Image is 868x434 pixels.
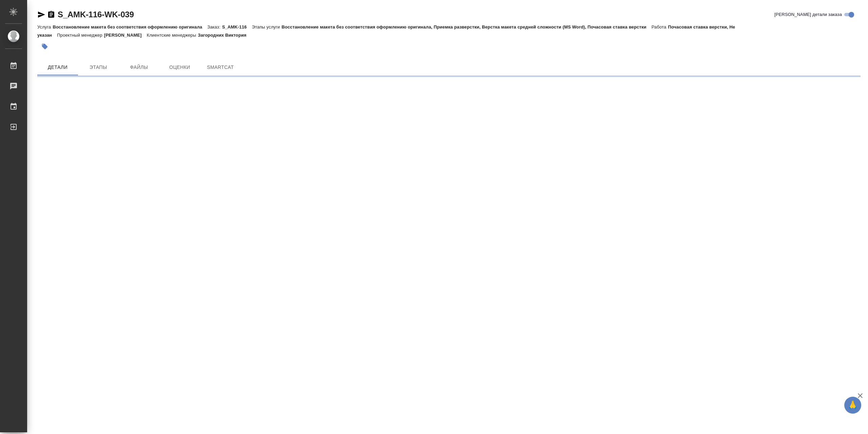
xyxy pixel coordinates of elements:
[41,63,74,72] span: Детали
[104,33,147,38] p: [PERSON_NAME]
[147,33,198,38] p: Клиентские менеджеры
[57,33,104,38] p: Проектный менеджер
[53,24,207,30] p: Восстановление макета без соответствия оформлению оригинала
[37,24,53,30] p: Услуга
[207,24,222,30] p: Заказ:
[37,39,52,54] button: Добавить тэг
[47,11,55,19] button: Скопировать ссылку
[123,63,155,72] span: Файлы
[204,63,237,72] span: SmartCat
[82,63,115,72] span: Этапы
[774,11,842,18] span: [PERSON_NAME] детали заказа
[222,24,252,30] p: S_AMK-116
[847,398,859,412] span: 🙏
[198,33,251,38] p: Загородних Виктория
[281,24,651,30] p: Восстановление макета без соответствия оформлению оригинала, Приемка разверстки, Верстка макета с...
[58,10,134,19] a: S_AMK-116-WK-039
[651,24,668,30] p: Работа
[252,24,282,30] p: Этапы услуги
[163,63,196,72] span: Оценки
[37,11,45,19] button: Скопировать ссылку для ЯМессенджера
[844,397,861,414] button: 🙏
